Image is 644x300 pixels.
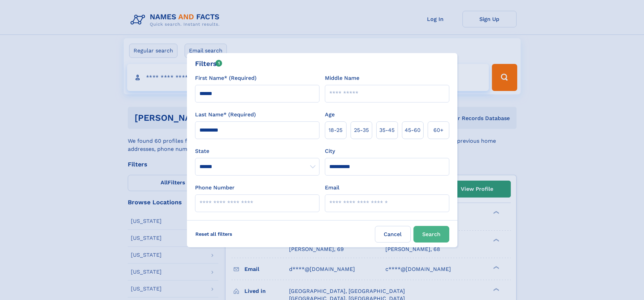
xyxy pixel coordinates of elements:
label: First Name* (Required) [195,74,257,82]
label: Middle Name [325,74,359,82]
span: 18‑25 [329,126,342,134]
label: Reset all filters [191,226,237,242]
span: 35‑45 [379,126,395,134]
span: 60+ [433,126,444,134]
label: Cancel [375,226,411,243]
label: Age [325,111,335,119]
span: 45‑60 [405,126,421,134]
button: Search [413,226,449,243]
label: Phone Number [195,184,235,192]
label: State [195,147,319,155]
label: City [325,147,335,155]
label: Email [325,184,339,192]
div: Filters [195,59,222,69]
label: Last Name* (Required) [195,111,256,119]
span: 25‑35 [354,126,369,134]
